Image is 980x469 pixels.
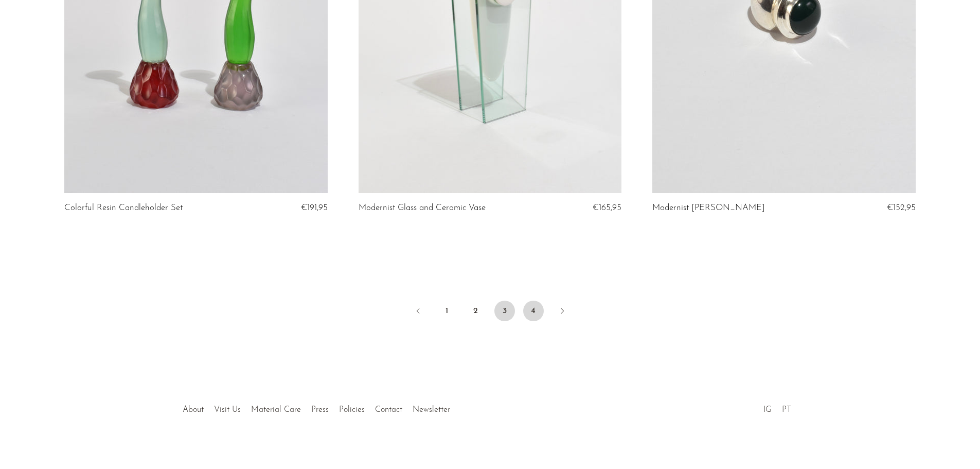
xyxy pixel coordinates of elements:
[523,301,544,321] a: 4
[311,406,329,414] a: Press
[251,406,301,414] a: Material Care
[593,203,621,212] span: €165,95
[64,203,183,213] a: Colorful Resin Candleholder Set
[494,301,515,321] span: 3
[177,397,455,417] ul: Quick links
[375,406,402,414] a: Contact
[301,203,328,212] span: €191,95
[214,406,241,414] a: Visit Us
[183,406,204,414] a: About
[552,301,573,323] a: Next
[758,397,796,417] ul: Social Medias
[652,203,765,213] a: Modernist [PERSON_NAME]
[437,301,457,321] a: 1
[887,203,916,212] span: €152,95
[339,406,365,414] a: Policies
[466,301,486,321] a: 2
[359,203,486,213] a: Modernist Glass and Ceramic Vase
[763,406,772,414] a: IG
[782,406,791,414] a: PT
[408,301,429,323] a: Previous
